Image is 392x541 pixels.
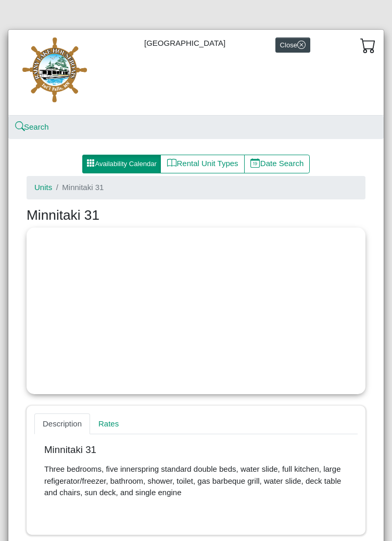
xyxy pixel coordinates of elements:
[82,155,161,173] button: grid3x3 gap fillAvailability Calendar
[297,41,306,49] svg: x circle
[16,123,24,131] svg: search
[160,155,244,173] button: bookRental Unit Types
[90,413,127,434] a: Rates
[86,159,95,167] svg: grid3x3 gap fill
[16,122,49,131] a: searchSearch
[27,207,365,224] h3: Minnitaki 31
[8,30,384,116] div: [GEOGRAPHIC_DATA]
[44,444,348,456] p: Minnitaki 31
[62,183,104,192] span: Minnitaki 31
[167,158,177,168] svg: book
[360,37,376,53] svg: cart
[34,183,52,192] a: Units
[16,37,94,107] img: 55466189-bbd8-41c3-ab33-5e957c8145a3.jpg
[275,37,310,53] button: Closex circle
[34,413,90,434] a: Description
[250,158,260,168] svg: calendar date
[44,463,348,499] p: Three bedrooms, five innerspring standard double beds, water slide, full kitchen, large refigerat...
[244,155,310,173] button: calendar dateDate Search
